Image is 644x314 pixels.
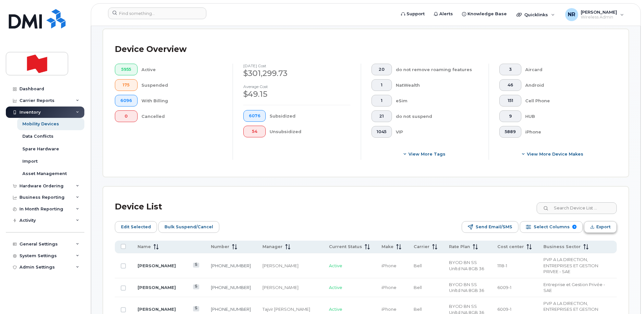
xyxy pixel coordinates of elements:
div: $49.15 [243,89,350,100]
button: Export [584,221,617,233]
span: Select Columns [534,222,570,232]
div: Quicklinks [512,8,559,21]
div: Cell Phone [525,95,606,107]
span: Active [329,285,342,290]
input: Find something... [108,7,206,19]
button: 54 [243,126,266,137]
span: 175 [120,82,132,88]
span: Active [329,307,342,312]
div: With Billing [141,95,222,107]
div: Active [141,64,222,75]
span: Current Status [329,244,362,250]
h4: Average cost [243,84,350,89]
button: Edit Selected [115,221,157,233]
div: Cancelled [141,110,222,122]
div: [PERSON_NAME] [262,284,317,291]
span: 1 [377,98,386,103]
div: VIP [396,126,478,138]
span: 9 [505,114,516,119]
span: [PERSON_NAME] [581,9,617,15]
div: eSim [396,95,478,107]
button: Select Columns 9 [520,221,583,233]
div: $301,299.73 [243,68,350,79]
span: 1045 [377,129,386,134]
button: 5955 [115,64,138,75]
a: [PERSON_NAME] [138,263,176,268]
input: Search Device List ... [537,202,617,214]
div: Aircard [525,64,606,75]
button: 6096 [115,95,138,107]
span: Make [382,244,394,250]
h4: [DATE] cost [243,64,350,68]
span: Export [596,222,611,232]
div: Tajvir [PERSON_NAME] [262,306,317,312]
button: 1045 [371,126,392,138]
span: Cost center [497,244,524,250]
div: Android [525,79,606,91]
span: Active [329,263,342,268]
button: 3 [499,64,521,75]
span: Rate Plan [449,244,470,250]
a: [PHONE_NUMBER] [211,307,251,312]
span: 6009-1 [497,307,511,312]
span: 1 [377,82,386,88]
span: iPhone [382,307,396,312]
span: Knowledge Base [468,11,507,17]
a: [PHONE_NUMBER] [211,285,251,290]
a: Support [396,7,429,20]
button: 151 [499,95,521,107]
button: 5889 [499,126,521,138]
button: 21 [371,110,392,122]
button: 20 [371,64,392,75]
span: View More Device Makes [527,151,583,157]
span: 21 [377,114,386,119]
a: View Last Bill [193,306,199,311]
button: View more tags [371,148,479,160]
span: 0 [120,114,132,119]
button: 9 [499,110,521,122]
button: 6076 [243,110,266,122]
span: 5955 [120,67,132,72]
span: Bell [414,263,422,268]
a: [PERSON_NAME] [138,307,176,312]
div: Suspended [141,79,222,91]
div: do not remove roaming features [396,64,478,75]
div: NatWealth [396,79,478,91]
span: NR [568,11,575,19]
span: iPhone [382,285,396,290]
span: Support [407,11,425,17]
span: Manager [262,244,283,250]
div: Nancy Robitaille [561,8,628,21]
a: Knowledge Base [457,7,511,20]
span: 20 [377,67,386,72]
span: Bell [414,307,422,312]
span: Business Sector [543,244,581,250]
div: iPhone [525,126,606,138]
button: Send Email/SMS [462,221,518,233]
div: Device List [115,198,162,215]
span: Number [211,244,229,250]
span: 1118-1 [497,263,507,268]
a: View Last Bill [193,263,199,268]
div: [PERSON_NAME] [262,263,317,269]
span: Bell [414,285,422,290]
a: [PHONE_NUMBER] [211,263,251,268]
a: Alerts [429,7,457,20]
span: Wireless Admin [581,15,617,20]
button: 1 [371,95,392,107]
button: Bulk Suspend/Cancel [158,221,219,233]
div: Subsidized [270,110,350,122]
a: View Last Bill [193,284,199,289]
span: 5889 [505,129,516,134]
button: 46 [499,79,521,91]
span: 6009-1 [497,285,511,290]
button: 175 [115,79,138,91]
span: BYOD BN SS Unltd NA 8GB 36 [449,260,484,271]
span: Send Email/SMS [476,222,512,232]
span: 54 [249,129,261,134]
span: Edit Selected [121,222,151,232]
button: 1 [371,79,392,91]
div: HUB [525,110,606,122]
span: 151 [505,98,516,103]
button: 0 [115,110,138,122]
